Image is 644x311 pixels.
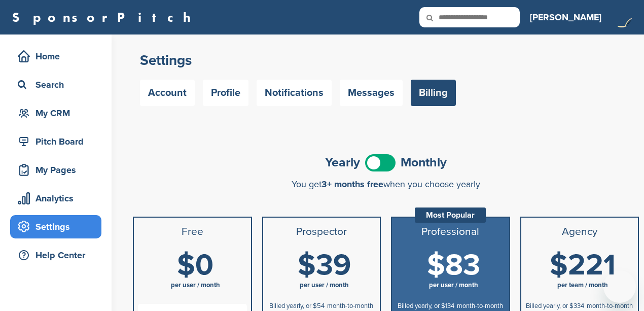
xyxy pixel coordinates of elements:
[15,218,101,236] div: Settings
[526,302,584,310] span: Billed yearly, or $334
[427,248,480,283] span: $83
[15,104,101,122] div: My CRM
[429,281,478,289] span: per user / month
[415,208,486,223] div: Most Popular
[525,226,634,238] h3: Agency
[10,45,101,68] a: Home
[15,76,101,94] div: Search
[530,6,601,28] a: [PERSON_NAME]
[587,302,633,310] span: month-to-month
[15,161,101,179] div: My Pages
[411,80,456,106] a: Billing
[15,189,101,208] div: Analytics
[401,156,447,169] span: Monthly
[15,47,101,65] div: Home
[269,302,325,310] span: Billed yearly, or $54
[298,248,351,283] span: $39
[177,248,213,283] span: $0
[396,226,505,238] h3: Professional
[15,246,101,264] div: Help Center
[10,101,101,125] a: My CRM
[457,302,503,310] span: month-to-month
[140,51,632,70] h2: Settings
[325,156,360,169] span: Yearly
[10,130,101,153] a: Pitch Board
[530,10,601,24] h3: [PERSON_NAME]
[257,80,332,106] a: Notifications
[550,248,616,283] span: $221
[15,132,101,151] div: Pitch Board
[133,179,639,189] div: You get when you choose yearly
[140,80,195,106] a: Account
[300,281,349,289] span: per user / month
[203,80,248,106] a: Profile
[10,73,101,96] a: Search
[267,226,376,238] h3: Prospector
[340,80,403,106] a: Messages
[10,215,101,238] a: Settings
[321,179,383,190] span: 3+ months free
[12,11,197,24] a: SponsorPitch
[10,244,101,267] a: Help Center
[557,281,608,289] span: per team / month
[171,281,220,289] span: per user / month
[603,270,636,303] iframe: Button to launch messaging window
[10,187,101,210] a: Analytics
[10,158,101,182] a: My Pages
[327,302,373,310] span: month-to-month
[398,302,454,310] span: Billed yearly, or $134
[138,226,247,238] h3: Free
